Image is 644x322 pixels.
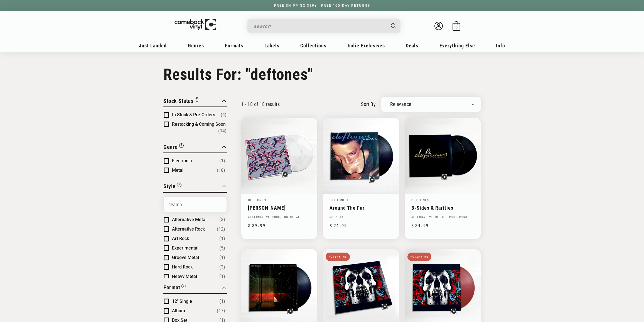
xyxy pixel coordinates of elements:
div: Search [247,19,400,33]
span: Number of products: (17) [217,308,225,314]
button: Filter by Genre [163,143,184,152]
span: In Stock & Pre-Orders [172,112,215,117]
span: Groove Metal [172,255,199,260]
span: 0 [456,25,458,29]
span: Number of products: (1) [219,158,225,164]
input: Search Options [164,197,227,212]
span: Genres [188,43,204,49]
span: Art Rock [172,236,189,241]
a: Deftones [248,198,266,202]
span: Info [496,43,505,49]
label: sort by [361,100,376,108]
span: Number of products: (3) [219,264,225,270]
a: Around The Fur [330,205,392,211]
span: Alternative Rock [172,226,205,232]
span: Number of products: (3) [219,216,225,223]
span: Experimental [172,245,198,251]
span: Deals [406,43,418,49]
p: 1 - 18 of 18 results [241,101,280,107]
span: Number of products: (1) [219,254,225,261]
span: Collections [300,43,326,49]
span: Hard Rock [172,264,193,270]
span: Number of products: (4) [221,112,227,118]
span: Number of products: (1) [219,273,225,280]
span: Number of products: (14) [218,128,227,134]
span: Formats [225,43,243,49]
span: Format [163,284,180,291]
span: Genre [163,144,178,150]
button: Filter by Style [163,182,181,192]
span: Style [163,183,176,190]
a: FREE SHIPPING $89+ | FREE 100-DAY RETURNS [269,4,376,8]
span: Album [172,308,185,313]
span: Restocking & Coming Soon [172,122,226,127]
span: Everything Else [439,43,475,49]
a: [PERSON_NAME] [248,205,311,211]
span: 12" Single [172,299,192,304]
h1: Results For: "deftones" [163,65,481,84]
span: Number of products: (1) [219,235,225,242]
span: Electronic [172,158,192,163]
button: Filter by Stock Status [163,97,199,106]
a: Deftones [411,198,430,202]
span: Metal [172,168,183,173]
span: Number of products: (1) [219,298,225,305]
span: Labels [264,43,279,49]
span: Stock Status [163,98,193,104]
input: search [254,20,385,32]
a: Deftones [330,198,348,202]
span: Alternative Metal [172,217,207,222]
span: Number of products: (12) [217,226,225,233]
span: Indie Exclusives [348,43,385,49]
span: Number of products: (5) [219,245,225,251]
span: Number of products: (18) [217,167,225,174]
span: Just Landed [139,43,167,49]
span: Heavy Metal [172,274,197,279]
a: B-Sides & Rarities [411,205,474,211]
button: Filter by Format [163,283,186,293]
button: Search [386,19,401,33]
